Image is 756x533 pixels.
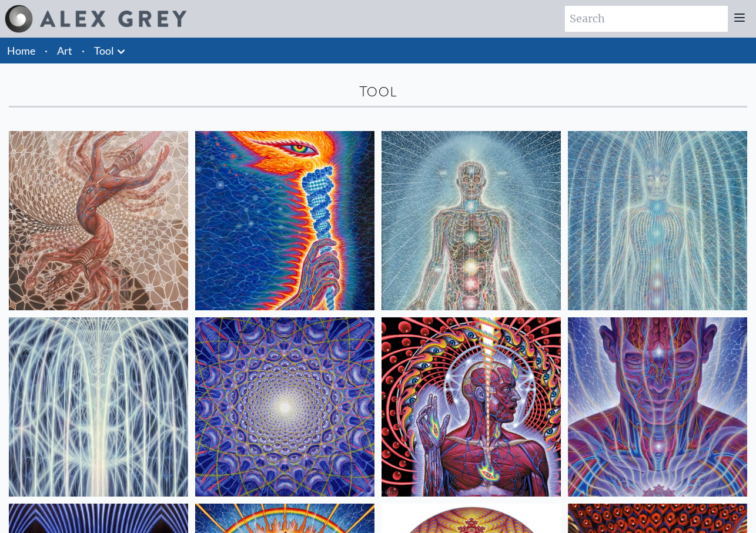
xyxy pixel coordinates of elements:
[57,42,72,59] a: Art
[9,82,747,101] div: Tool
[568,317,747,497] img: Mystic Eye, 2018, Alex Grey
[77,38,89,63] li: ·
[7,44,35,57] a: Home
[565,6,728,32] input: Search
[40,38,52,63] li: ·
[94,42,114,59] a: Tool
